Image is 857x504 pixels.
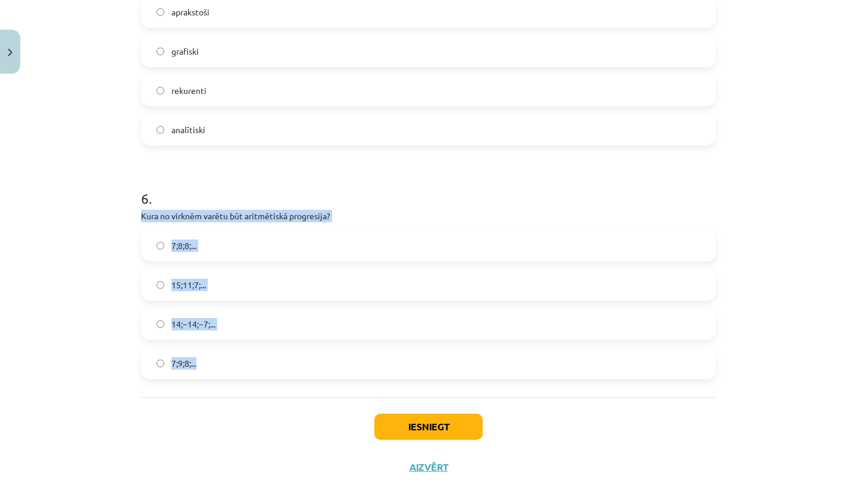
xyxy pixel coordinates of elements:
[171,84,207,97] span: rekurenti
[157,360,164,367] input: 7;9;8;...
[406,461,451,473] button: Aizvērt
[171,357,196,370] span: 7;9;8;...
[171,318,215,330] span: 14;−14;−7;...
[157,320,164,328] input: 14;−14;−7;...
[141,210,716,222] p: Kura no virknēm varētu būt aritmētiskā progresija?
[157,87,164,94] input: rekurenti
[171,240,196,252] span: 7;8;8;...
[171,279,206,291] span: 15;11;7;...
[171,6,209,18] span: aprakstoši
[157,126,164,134] input: analītiski
[157,242,164,250] input: 7;8;8;...
[171,45,199,58] span: grafiski
[157,281,164,289] input: 15;11;7;...
[8,49,12,56] img: icon-close-lesson-0947bae3869378f0d4975bcd49f059093ad1ed9edebbc8119c70593378902aed.svg
[171,124,205,136] span: analītiski
[141,169,716,206] h1: 6 .
[157,48,164,55] input: grafiski
[374,414,483,440] button: Iesniegt
[157,8,164,16] input: aprakstoši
